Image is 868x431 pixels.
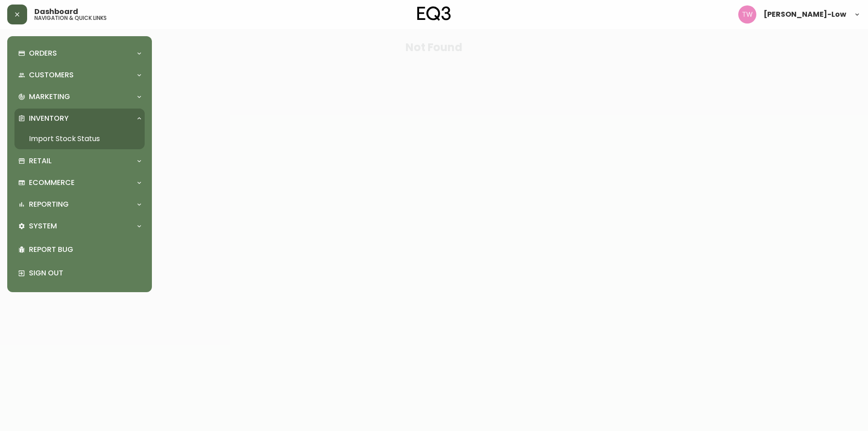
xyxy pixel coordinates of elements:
[14,173,145,193] div: Ecommerce
[14,65,145,85] div: Customers
[14,109,145,128] div: Inventory
[417,6,451,21] img: logo
[34,15,107,21] h5: navigation & quick links
[14,194,145,214] div: Reporting
[14,128,145,149] a: Import Stock Status
[738,5,756,24] img: e49ea9510ac3bfab467b88a9556f947d
[29,199,69,209] p: Reporting
[14,216,145,236] div: System
[29,70,74,80] p: Customers
[29,245,141,255] p: Report Bug
[14,43,145,63] div: Orders
[29,221,57,231] p: System
[29,114,69,123] p: Inventory
[14,151,145,171] div: Retail
[14,261,145,285] div: Sign Out
[764,11,846,18] span: [PERSON_NAME]-Low
[29,92,70,102] p: Marketing
[34,8,78,15] span: Dashboard
[29,48,57,58] p: Orders
[29,156,52,166] p: Retail
[29,268,141,278] p: Sign Out
[14,238,145,261] div: Report Bug
[29,178,75,188] p: Ecommerce
[14,87,145,107] div: Marketing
